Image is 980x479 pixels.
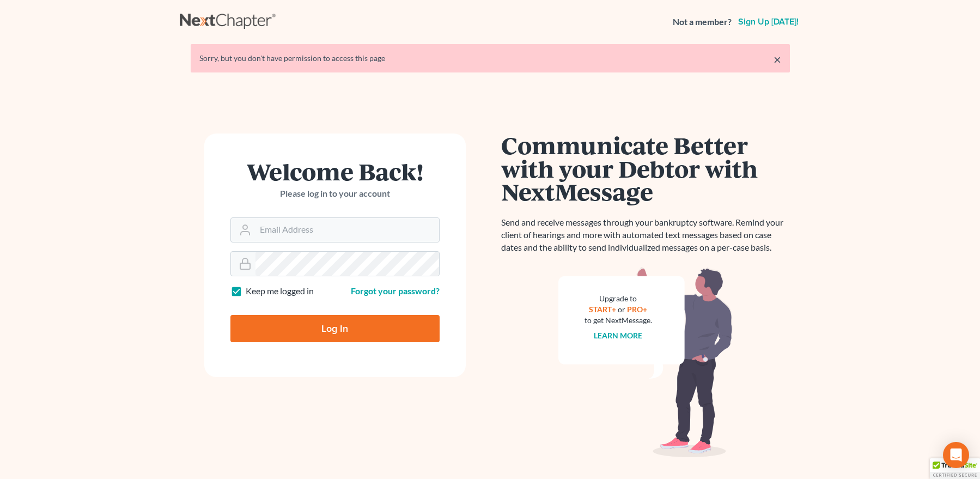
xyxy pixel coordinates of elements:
[627,305,647,314] a: PRO+
[585,315,652,326] div: to get NextMessage.
[589,305,616,314] a: START+
[673,16,732,28] strong: Not a member?
[943,442,969,468] div: Open Intercom Messenger
[585,293,652,304] div: Upgrade to
[230,187,440,200] p: Please log in to your account
[230,160,440,183] h1: Welcome Back!
[736,17,801,26] a: Sign up [DATE]!
[930,458,980,479] div: TrustedSite Certified
[351,286,440,296] a: Forgot your password?
[199,53,781,64] div: Sorry, but you don't have permission to access this page
[230,315,440,342] input: Log In
[501,216,790,254] p: Send and receive messages through your bankruptcy software. Remind your client of hearings and mo...
[558,267,733,458] img: nextmessage_bg-59042aed3d76b12b5cd301f8e5b87938c9018125f34e5fa2b7a6b67550977c72.svg
[594,331,642,340] a: Learn more
[246,285,314,298] label: Keep me logged in
[255,218,439,242] input: Email Address
[618,305,625,314] span: or
[774,53,781,66] a: ×
[501,134,790,203] h1: Communicate Better with your Debtor with NextMessage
